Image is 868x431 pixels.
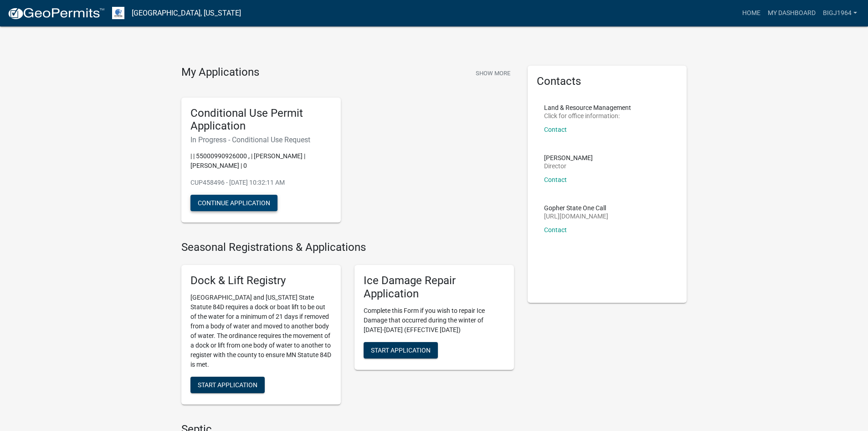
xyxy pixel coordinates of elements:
[190,293,332,369] p: [GEOGRAPHIC_DATA] and [US_STATE] State Statute 84D requires a dock or boat lift to be out of the ...
[364,306,505,335] p: Complete this Form if you wish to repair Ice Damage that occurred during the winter of [DATE]-[DA...
[190,135,332,144] h6: In Progress - Conditional Use Request
[739,5,764,22] a: Home
[364,342,438,358] button: Start Application
[537,75,678,88] h5: Contacts
[764,5,819,22] a: My Dashboard
[544,113,631,119] p: Click for office information:
[198,381,257,388] span: Start Application
[819,5,861,22] a: BigJ1964
[544,104,631,111] p: Land & Resource Management
[364,274,505,301] h5: Ice Damage Repair Application
[190,178,332,187] p: CUP458496 - [DATE] 10:32:11 AM
[544,226,567,234] a: Contact
[181,66,259,79] h4: My Applications
[544,176,567,183] a: Contact
[544,205,608,211] p: Gopher State One Call
[190,377,265,393] button: Start Application
[190,274,332,287] h5: Dock & Lift Registry
[544,126,567,133] a: Contact
[544,155,593,161] p: [PERSON_NAME]
[190,195,277,211] button: Continue Application
[544,163,593,169] p: Director
[190,107,332,133] h5: Conditional Use Permit Application
[472,66,514,81] button: Show More
[544,213,608,219] p: [URL][DOMAIN_NAME]
[371,346,431,353] span: Start Application
[112,7,124,19] img: Otter Tail County, Minnesota
[190,151,332,171] p: | | 55000990926000 , | [PERSON_NAME] | [PERSON_NAME] | 0
[132,5,241,21] a: [GEOGRAPHIC_DATA], [US_STATE]
[181,241,514,254] h4: Seasonal Registrations & Applications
